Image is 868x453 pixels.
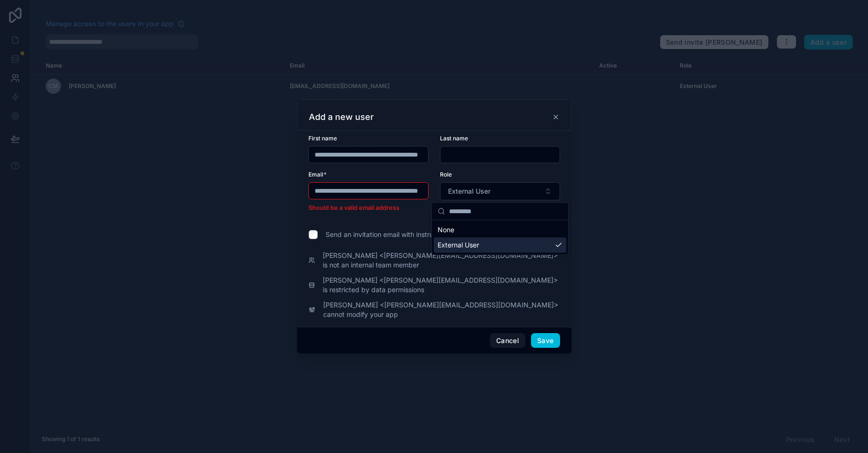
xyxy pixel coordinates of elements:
[440,135,468,142] span: Last name
[308,135,337,142] span: First name
[440,182,560,200] button: Select Button
[323,276,560,295] span: [PERSON_NAME] <[PERSON_NAME][EMAIL_ADDRESS][DOMAIN_NAME]> is restricted by data permissions
[432,220,568,255] div: Suggestions
[323,251,560,270] span: [PERSON_NAME] <[PERSON_NAME][EMAIL_ADDRESS][DOMAIN_NAME]> is not an internal team member
[440,171,452,178] span: Role
[308,203,429,213] li: Should be a valid email address
[448,187,490,196] span: External User
[326,230,479,239] span: Send an invitation email with instructions to log in
[438,240,479,250] span: External User
[323,300,560,319] span: [PERSON_NAME] <[PERSON_NAME][EMAIL_ADDRESS][DOMAIN_NAME]> cannot modify your app
[434,222,566,237] div: None
[308,171,323,178] span: Email
[531,333,560,348] button: Save
[309,111,374,123] h3: Add a new user
[308,230,318,239] input: Send an invitation email with instructions to log in
[490,333,525,348] button: Cancel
